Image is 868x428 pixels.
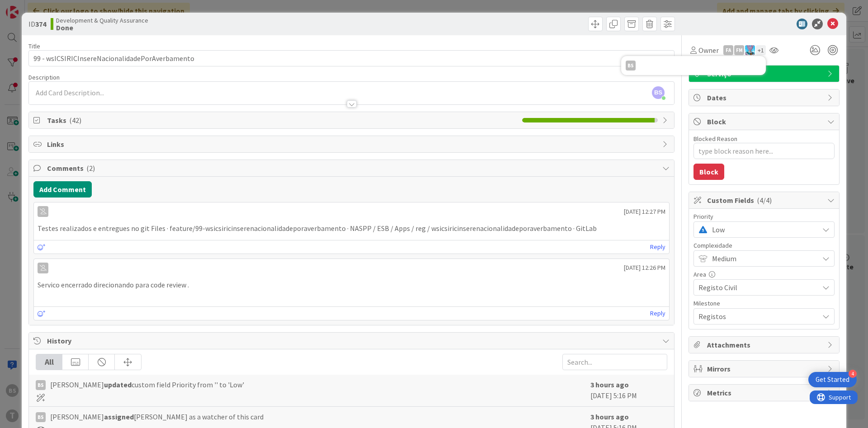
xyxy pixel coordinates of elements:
[38,223,665,234] p: Testes realizados e entregues no git Files · feature/99-wsicsiricinserenacionalidadeporaverbament...
[590,380,629,389] b: 3 hours ago
[707,387,823,398] span: Metrics
[698,45,719,56] span: Owner
[50,411,264,422] span: [PERSON_NAME] [PERSON_NAME] as a watcher of this card
[712,252,814,265] span: Medium
[693,271,835,277] div: Area
[626,61,636,71] div: BS
[28,19,46,29] span: ID
[590,412,629,421] b: 3 hours ago
[693,242,835,249] div: Complexidade
[734,45,744,55] div: FM
[28,50,675,66] input: type card name here...
[745,45,755,55] img: SF
[104,380,132,389] b: updated
[36,412,46,422] div: BS
[69,116,81,125] span: ( 42 )
[698,310,814,323] span: Registos
[707,339,823,350] span: Attachments
[47,163,658,174] span: Comments
[693,300,835,306] div: Milestone
[590,379,667,402] div: [DATE] 5:16 PM
[56,24,148,31] b: Done
[47,139,658,150] span: Links
[707,68,823,79] span: Serviço
[104,412,134,421] b: assigned
[707,363,823,374] span: Mirrors
[56,17,148,24] span: Development & Quality Assurance
[756,45,766,55] div: + 1
[652,86,665,99] span: BS
[693,164,724,180] button: Block
[35,19,46,28] b: 374
[707,92,823,103] span: Dates
[33,181,92,198] button: Add Comment
[650,241,665,253] a: Reply
[36,354,62,370] div: All
[757,196,772,205] span: ( 4/4 )
[698,281,814,294] span: Registo Civil
[707,195,823,206] span: Custom Fields
[47,335,658,346] span: History
[28,73,60,81] span: Description
[707,116,823,127] span: Block
[36,380,46,390] div: BS
[712,223,814,236] span: Low
[38,280,665,290] p: Servico encerrado direcionando para code review .
[50,379,244,390] span: [PERSON_NAME] custom field Priority from '' to 'Low'
[562,354,667,370] input: Search...
[650,308,665,319] a: Reply
[849,370,857,378] div: 4
[723,45,733,55] div: FA
[19,1,41,12] span: Support
[86,164,95,173] span: ( 2 )
[47,115,518,126] span: Tasks
[624,263,665,273] span: [DATE] 12:26 PM
[624,207,665,216] span: [DATE] 12:27 PM
[808,372,857,387] div: Open Get Started checklist, remaining modules: 4
[693,213,835,220] div: Priority
[816,375,849,384] div: Get Started
[28,42,40,50] label: Title
[693,135,737,143] label: Blocked Reason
